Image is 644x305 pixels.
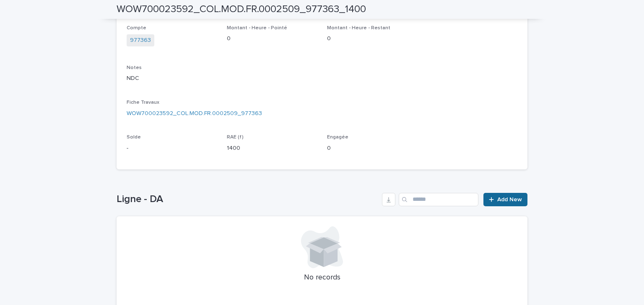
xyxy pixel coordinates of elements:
[327,144,417,153] p: 0
[227,26,287,31] span: Montant - Heure - Pointé
[327,34,417,43] p: 0
[127,144,217,153] p: -
[117,193,379,205] h1: Ligne - DA
[497,197,522,202] span: Add New
[127,109,262,118] a: WOW700023592_COL.MOD.FR.0002509_977363
[227,135,244,140] span: RAE (f)
[127,65,142,70] span: Notes
[127,135,141,140] span: Solde
[327,26,390,31] span: Montant - Heure - Restant
[399,193,478,206] input: Search
[227,144,317,153] p: 1400
[327,135,348,140] span: Engagée
[127,26,146,31] span: Compte
[117,3,366,15] h2: WOW700023592_COL.MOD.FR.0002509_977363_1400
[130,36,151,45] a: 977363
[127,273,517,282] p: No records
[483,193,527,206] a: Add New
[127,100,159,105] span: Fiche Travaux
[127,74,517,83] p: NDC
[227,34,317,43] p: 0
